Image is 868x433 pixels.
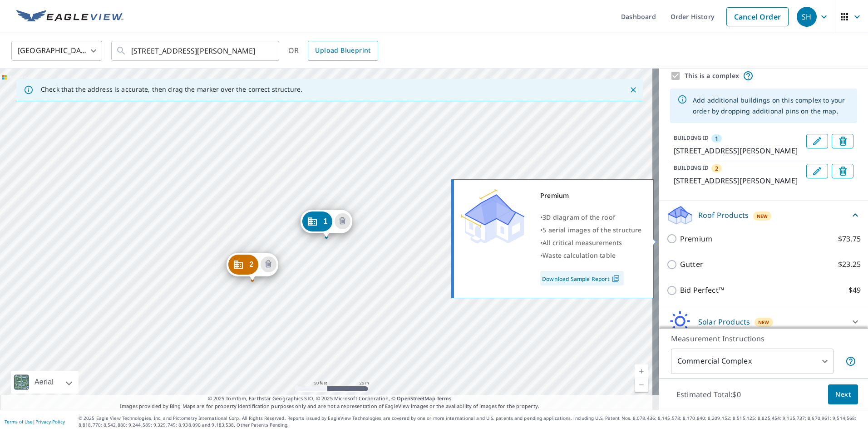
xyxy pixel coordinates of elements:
[669,384,748,404] p: Estimated Total: $0
[35,418,65,425] a: Privacy Policy
[848,285,861,296] p: $49
[5,419,65,424] p: |
[308,41,378,61] a: Upload Blueprint
[610,275,622,283] img: Pdf Icon
[226,253,278,281] div: Dropped pin, building 2, Commercial property, 763 Howard St Elmira, NY 14904
[32,371,56,394] div: Aerial
[666,205,861,226] div: Roof ProductsNew
[758,319,769,326] span: New
[674,164,709,172] p: BUILDING ID
[5,418,33,425] a: Terms of Use
[635,364,648,378] a: Current Level 19, Zoom In
[540,211,642,224] div: •
[627,84,639,96] button: Close
[832,134,853,148] button: Delete building 1
[674,175,803,186] p: [STREET_ADDRESS][PERSON_NAME]
[685,71,739,80] label: This is a complex
[671,333,856,344] p: Measurement Instructions
[726,7,789,26] a: Cancel Order
[845,356,856,367] span: Each building may require a separate measurement report; if so, your account will be billed per r...
[335,213,350,229] button: Delete building 1
[208,395,452,403] span: © 2025 TomTom, Earthstar Geographics SIO, © 2025 Microsoft Corporation, ©
[828,384,858,405] button: Next
[797,7,817,27] div: SH
[757,212,768,220] span: New
[680,285,724,296] p: Bid Perfect™
[635,378,648,392] a: Current Level 19, Zoom Out
[715,164,718,172] span: 2
[397,395,435,402] a: OpenStreetMap
[288,41,378,61] div: OR
[79,415,863,428] p: © 2025 Eagle View Technologies, Inc. and Pictometry International Corp. All Rights Reserved. Repo...
[315,45,370,56] span: Upload Blueprint
[698,210,749,221] p: Roof Products
[680,259,703,270] p: Gutter
[461,189,524,244] img: Premium
[323,218,327,225] span: 1
[540,236,642,249] div: •
[693,91,850,120] div: Add additional buildings on this complex to your order by dropping additional pins on the map.
[838,259,861,270] p: $23.25
[540,189,642,202] div: Premium
[838,233,861,245] p: $73.75
[261,256,276,272] button: Delete building 2
[806,164,828,178] button: Edit building 2
[16,10,123,24] img: EV Logo
[542,251,616,260] span: Waste calculation table
[131,38,261,64] input: Search by address or latitude-longitude
[11,38,102,64] div: [GEOGRAPHIC_DATA]
[671,349,833,374] div: Commercial Complex
[674,145,803,156] p: [STREET_ADDRESS][PERSON_NAME]
[542,213,615,221] span: 3D diagram of the roof
[542,238,622,247] span: All critical measurements
[806,134,828,148] button: Edit building 1
[698,316,750,327] p: Solar Products
[542,226,641,234] span: 5 aerial images of the structure
[41,85,302,93] p: Check that the address is accurate, then drag the marker over the correct structure.
[540,271,624,285] a: Download Sample Report
[680,233,712,245] p: Premium
[249,261,253,268] span: 2
[835,389,851,400] span: Next
[437,395,452,402] a: Terms
[540,249,642,262] div: •
[300,210,352,238] div: Dropped pin, building 1, Commercial property, 764 Falck St Elmira, NY 14904
[11,371,79,394] div: Aerial
[674,134,709,142] p: BUILDING ID
[715,134,718,143] span: 1
[540,224,642,236] div: •
[666,311,861,333] div: Solar ProductsNew
[832,164,853,178] button: Delete building 2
